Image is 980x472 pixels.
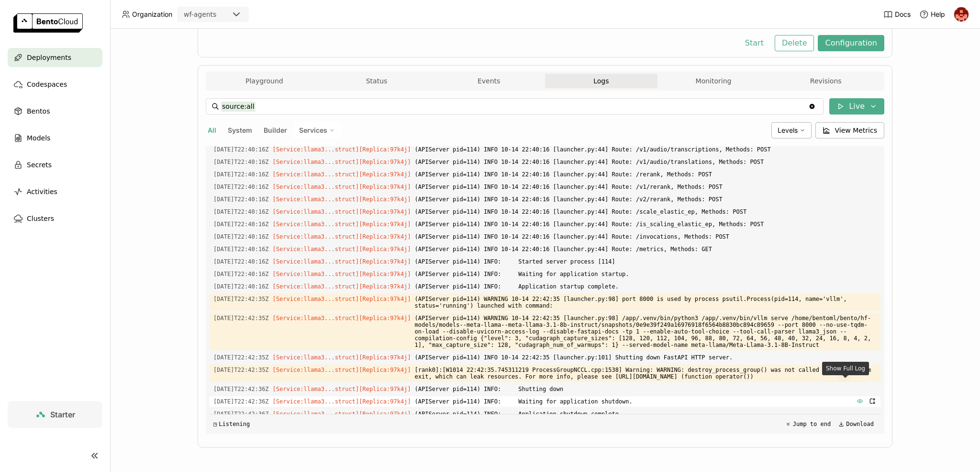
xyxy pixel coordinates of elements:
span: [Service:llama3...struct] [273,221,359,228]
button: Delete [775,35,814,51]
span: Help [931,10,945,19]
span: Bentos [27,105,50,117]
span: [Replica:97k4j] [359,159,411,165]
span: [rank0]:[W1014 22:42:35.745311219 ProcessGroupNCCL.cpp:1538] Warning: WARNING: destroy_process_gr... [415,365,877,382]
button: Live [829,98,884,115]
button: Start [738,35,771,51]
span: 2025-10-14T22:42:35.370Z [213,365,269,375]
button: System [226,124,254,137]
div: Listening [213,421,250,427]
span: Docs [895,10,911,19]
span: [Service:llama3...struct] [273,184,359,190]
span: [Service:llama3...struct] [273,398,359,405]
span: 2025-10-14T22:42:35.279Z [213,294,269,304]
span: Activities [27,186,57,197]
button: Events [433,74,545,88]
span: Models [27,132,50,144]
span: [Service:llama3...struct] [273,411,359,417]
span: [Replica:97k4j] [359,315,411,322]
span: Starter [50,410,75,419]
span: [Replica:97k4j] [359,296,411,302]
span: Levels [778,126,798,134]
span: View Metrics [835,126,878,135]
div: Help [919,10,945,19]
span: 2025-10-14T22:42:36.161Z [213,384,269,394]
span: 2025-10-14T22:40:16.524Z [213,281,269,292]
span: Logs [593,77,609,85]
a: Codespaces [8,75,102,94]
span: [Replica:97k4j] [359,367,411,373]
input: Selected wf-agents. [217,10,218,20]
span: (APIServer pid=114) INFO: Started server process [114] [415,256,877,267]
a: Bentos [8,102,102,121]
span: Clusters [27,213,54,224]
span: [Replica:97k4j] [359,271,411,277]
span: (APIServer pid=114) INFO 10-14 22:40:16 [launcher.py:44] Route: /v1/rerank, Methods: POST [415,182,877,192]
span: [Replica:97k4j] [359,386,411,392]
button: Jump to end [782,418,834,430]
span: [Replica:97k4j] [359,196,411,203]
span: [Replica:97k4j] [359,398,411,405]
button: All [206,124,218,137]
span: ◳ [213,421,217,427]
span: (APIServer pid=114) INFO: Waiting for application startup. [415,269,877,279]
span: (APIServer pid=114) INFO 10-14 22:40:16 [launcher.py:44] Route: /invocations, Methods: POST [415,231,877,242]
span: Secrets [27,159,52,171]
span: [Service:llama3...struct] [273,159,359,165]
span: [Service:llama3...struct] [273,246,359,253]
span: [Service:llama3...struct] [273,146,359,153]
div: Show Full Log [822,362,869,375]
span: 2025-10-14T22:42:36.262Z [213,396,269,407]
span: 2025-10-14T22:40:16.122Z [213,182,269,192]
span: [Replica:97k4j] [359,246,411,253]
span: 2025-10-14T22:40:16.122Z [213,244,269,254]
span: Organization [132,10,172,19]
span: [Service:llama3...struct] [273,367,359,373]
span: 2025-10-14T22:40:16.213Z [213,269,269,279]
span: 2025-10-14T22:40:16.122Z [213,231,269,242]
span: (APIServer pid=114) INFO 10-14 22:40:16 [launcher.py:44] Route: /rerank, Methods: POST [415,169,877,180]
span: [Service:llama3...struct] [273,354,359,361]
span: System [228,126,252,134]
span: [Service:llama3...struct] [273,171,359,178]
span: (APIServer pid=114) INFO: Application shutdown complete. [415,409,877,419]
a: Deployments [8,48,102,67]
span: [Service:llama3...struct] [273,208,359,215]
span: [Replica:97k4j] [359,283,411,290]
span: 2025-10-14T22:40:16.122Z [213,144,269,155]
span: 2025-10-14T22:42:35.280Z [213,313,269,323]
span: (APIServer pid=114) INFO: Waiting for application shutdown. [415,396,877,407]
button: Download [835,418,877,430]
span: [Replica:97k4j] [359,233,411,240]
a: Secrets [8,155,102,174]
span: (APIServer pid=114) WARNING 10-14 22:42:35 [launcher.py:98] /app/.venv/bin/python3 /app/.venv/bin... [415,313,877,350]
span: [Service:llama3...struct] [273,283,359,290]
span: [Replica:97k4j] [359,354,411,361]
span: (APIServer pid=114) INFO 10-14 22:40:16 [launcher.py:44] Route: /metrics, Methods: GET [415,244,877,254]
span: [Service:llama3...struct] [273,196,359,203]
span: [Replica:97k4j] [359,171,411,178]
button: Status [321,74,433,88]
button: Configuration [818,35,884,51]
span: 2025-10-14T22:40:16.122Z [213,207,269,217]
span: All [208,126,216,134]
span: (APIServer pid=114) INFO 10-14 22:42:35 [launcher.py:101] Shutting down FastAPI HTTP server. [415,352,877,363]
img: logo [13,13,83,33]
span: (APIServer pid=114) WARNING 10-14 22:42:35 [launcher.py:98] port 8000 is used by process psutil.P... [415,294,877,311]
span: [Replica:97k4j] [359,221,411,228]
span: Codespaces [27,79,67,90]
span: [Service:llama3...struct] [273,271,359,277]
span: Builder [264,126,287,134]
span: [Replica:97k4j] [359,258,411,265]
span: (APIServer pid=114) INFO 10-14 22:40:16 [launcher.py:44] Route: /v2/rerank, Methods: POST [415,194,877,205]
div: Levels [771,122,812,138]
span: [Service:llama3...struct] [273,258,359,265]
span: [Replica:97k4j] [359,208,411,215]
a: Docs [883,10,911,19]
span: 2025-10-14T22:40:16.213Z [213,256,269,267]
a: Activities [8,182,102,201]
span: Services [299,126,327,135]
span: [Service:llama3...struct] [273,296,359,302]
span: (APIServer pid=114) INFO 10-14 22:40:16 [launcher.py:44] Route: /scale_elastic_ep, Methods: POST [415,207,877,217]
span: 2025-10-14T22:40:16.122Z [213,169,269,180]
